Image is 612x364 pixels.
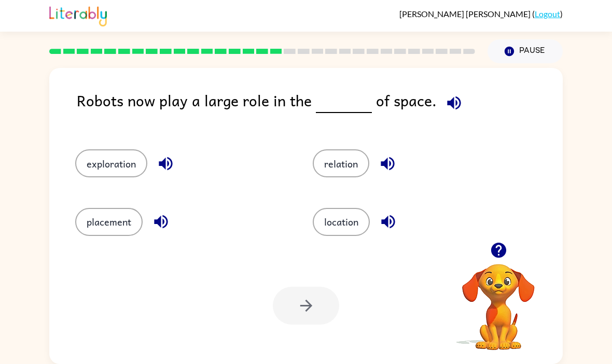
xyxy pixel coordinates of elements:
button: exploration [75,149,147,177]
button: relation [313,149,369,177]
button: location [313,208,370,236]
button: placement [75,208,143,236]
div: Robots now play a large role in the of space. [77,89,563,129]
a: Logout [535,9,560,19]
video: Your browser must support playing .mp4 files to use Literably. Please try using another browser. [447,248,550,352]
div: ( ) [399,9,563,19]
span: [PERSON_NAME] [PERSON_NAME] [399,9,532,19]
img: Literably [49,4,107,26]
button: Pause [488,39,563,63]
